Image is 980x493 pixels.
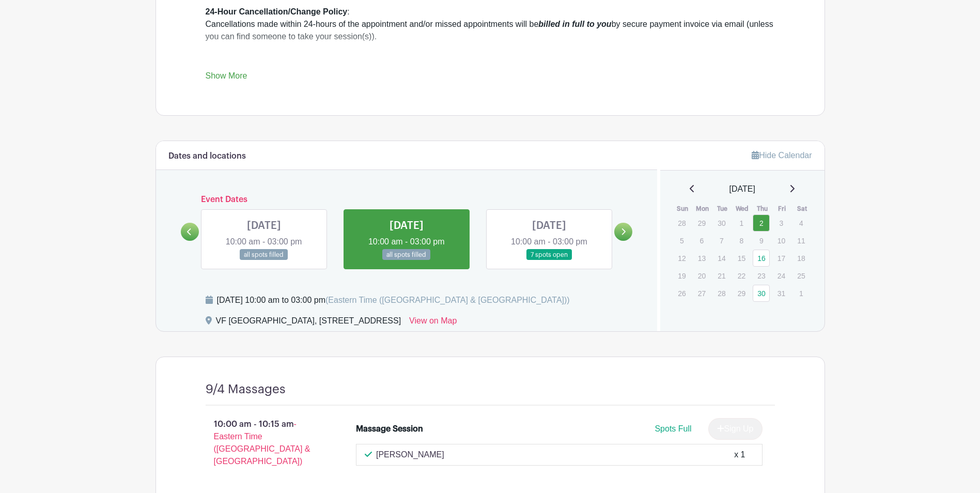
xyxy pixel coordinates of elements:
[673,204,693,214] th: Sun
[773,233,790,249] p: 10
[673,233,690,249] p: 5
[753,250,770,267] a: 16
[753,268,770,284] p: 23
[713,250,730,266] p: 14
[733,285,750,301] p: 29
[325,296,570,304] span: (Eastern Time ([GEOGRAPHIC_DATA] & [GEOGRAPHIC_DATA]))
[792,285,810,301] p: 1
[693,215,710,231] p: 29
[792,204,812,214] th: Sat
[673,215,690,231] p: 28
[752,204,772,214] th: Thu
[206,382,286,397] h4: 9/4 Massages
[773,268,790,284] p: 24
[693,268,710,284] p: 20
[673,250,690,266] p: 12
[773,285,790,301] p: 31
[713,233,730,249] p: 7
[733,233,750,249] p: 8
[733,268,750,284] p: 22
[712,204,733,214] th: Tue
[733,204,753,214] th: Wed
[189,414,340,472] p: 10:00 am - 10:15 am
[752,151,812,160] a: Hide Calendar
[206,71,247,84] a: Show More
[693,233,710,249] p: 6
[673,268,690,284] p: 19
[216,315,401,331] div: VF [GEOGRAPHIC_DATA], [STREET_ADDRESS]
[773,250,790,266] p: 17
[734,449,745,461] div: x 1
[409,315,457,331] a: View on Map
[753,285,770,302] a: 30
[168,151,246,161] h6: Dates and locations
[538,20,611,28] em: billed in full to you
[206,7,348,16] strong: 24-Hour Cancellation/Change Policy
[693,204,713,214] th: Mon
[772,204,792,214] th: Fri
[217,294,570,306] div: [DATE] 10:00 am to 03:00 pm
[673,285,690,301] p: 26
[792,215,810,231] p: 4
[713,285,730,301] p: 28
[773,215,790,231] p: 3
[792,250,810,266] p: 18
[753,233,770,249] p: 9
[356,423,423,435] div: Massage Session
[376,449,444,461] p: [PERSON_NAME]
[792,268,810,284] p: 25
[693,285,710,301] p: 27
[693,250,710,266] p: 13
[713,215,730,231] p: 30
[199,195,615,205] h6: Event Dates
[792,233,810,249] p: 11
[713,268,730,284] p: 21
[753,214,770,232] a: 2
[733,250,750,266] p: 15
[655,424,691,433] span: Spots Full
[733,215,750,231] p: 1
[729,183,755,195] span: [DATE]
